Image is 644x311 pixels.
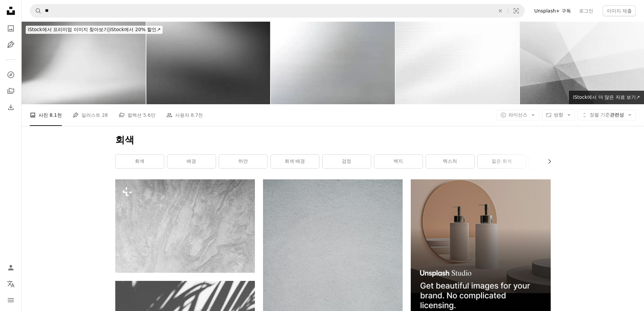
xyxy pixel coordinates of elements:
a: 일러스트 [4,38,18,51]
h1: 회색 [115,134,551,146]
a: 회색 배경 [271,155,319,168]
button: Unsplash 검색 [30,4,42,17]
a: 로그인 [575,5,597,16]
button: 라이선스 [497,110,539,120]
span: iStock에서 20% 할인 ↗ [28,27,161,32]
a: 사진 [4,22,18,35]
a: 로그인 / 가입 [4,261,18,274]
a: 벽지 [374,155,423,168]
a: Unsplash+ 구독 [530,5,575,16]
button: 정렬 기준관련성 [578,110,636,120]
a: 하얀 [219,155,267,168]
a: iStock에서 더 많은 자료 보기↗ [569,91,644,104]
a: 컬렉션 5.6만 [119,104,156,126]
a: 다운로드 내역 [4,101,18,114]
span: iStock에서 프리미엄 이미지 찾아보기 | [28,27,110,32]
button: 삭제 [493,4,508,17]
a: 검정 [323,155,371,168]
span: 8.7천 [191,111,203,119]
img: 화이트, 회색, 웨이브, 픽셀 화 된, 패턴, 추상, 옴 브르, 실버, 배경, 픽셀, 스포트 라이트, 주름진, 빈, 텍스처, 밝은 회색, 미래의, 과학 기술, 현대, 배경, ... [396,22,520,104]
a: 모래와 물의 흑백 사진 [115,223,255,229]
img: Abstract white background [22,22,146,104]
a: 배경 [167,155,216,168]
a: 짙은 회색 [478,155,526,168]
img: 모래와 물의 흑백 사진 [115,179,255,272]
button: 언어 [4,277,18,291]
form: 사이트 전체에서 이미지 찾기 [30,4,525,18]
span: iStock에서 더 많은 자료 보기 ↗ [573,94,640,100]
img: 샌딩된 회색 금속 추상 배경 배너 와, 소음, 와. 진한 진주 실버 질감입니다. [146,22,270,104]
a: 텍스처 [426,155,474,168]
a: 회색 콘크리트 페인트 벽 [263,281,403,287]
button: 시각적 검색 [508,4,524,17]
span: 정렬 기준 [590,112,610,117]
a: 사용자 8.7천 [166,104,203,126]
img: 블랙, 화이트, 밝은 회색, 은색, 추상적인 배경입니다. 기하학적 모양. 선 줄무늬 모서리 패싯 삼각형. 색상 그라데이션. 노이즈 그레인. 프리미엄. 디자인. [520,22,644,104]
a: 일러스트 28 [73,104,108,126]
button: 이미지 제출 [603,5,636,16]
span: 라이선스 [508,112,527,117]
img: 초점이 흐려진 은색 금속 배경 [271,22,395,104]
a: 파랑 [529,155,578,168]
a: 컬렉션 [4,84,18,98]
a: 탐색 [4,68,18,82]
span: 28 [102,111,108,119]
button: 메뉴 [4,293,18,307]
a: 회색 [116,155,164,168]
span: 5.6만 [143,111,155,119]
button: 방향 [542,110,575,120]
button: 목록을 오른쪽으로 스크롤 [543,155,551,168]
span: 관련성 [590,112,624,118]
span: 방향 [554,112,563,117]
a: iStock에서 프리미엄 이미지 찾아보기|iStock에서 20% 할인↗ [22,22,167,38]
